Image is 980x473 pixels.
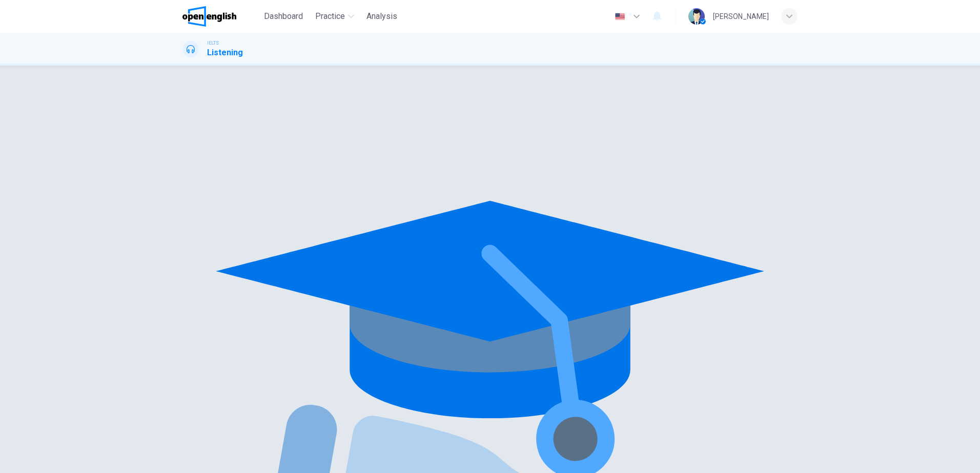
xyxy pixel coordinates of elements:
span: Practice [315,10,345,23]
img: Profile picture [688,8,705,25]
button: Practice [311,7,358,26]
span: Dashboard [264,10,303,23]
img: OpenEnglish logo [182,6,236,27]
a: OpenEnglish logo [182,6,260,27]
div: [PERSON_NAME] [713,10,769,23]
span: IELTS [207,39,219,47]
h1: Listening [207,47,243,59]
button: Analysis [362,7,401,26]
img: en [614,13,626,20]
button: Dashboard [260,7,307,26]
span: Analysis [366,10,397,23]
